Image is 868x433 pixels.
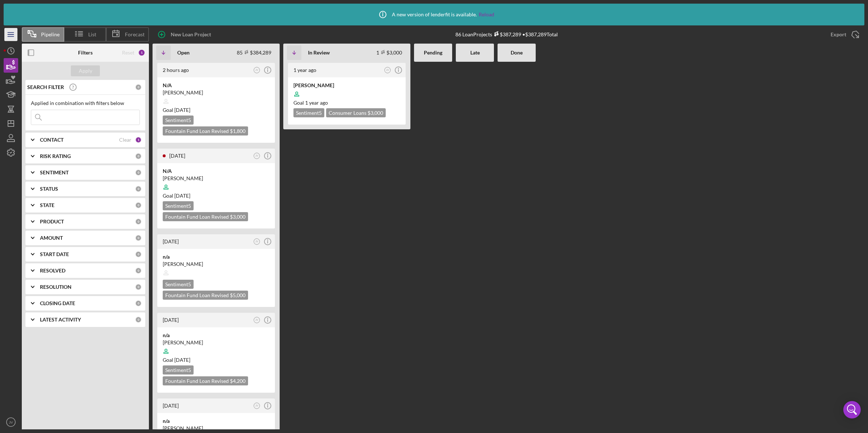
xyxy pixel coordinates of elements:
[71,65,100,76] button: Apply
[163,116,194,125] div: Sentiment 5
[40,219,64,224] b: PRODUCT
[293,108,324,117] div: Sentiment 5
[79,65,92,76] div: Apply
[163,253,269,260] div: n/a
[386,69,389,71] text: JV
[135,300,142,307] div: 0
[78,50,93,56] b: Filters
[255,404,258,407] text: JV
[163,260,269,268] div: [PERSON_NAME]
[163,291,248,300] div: Fountain Fund Loan Revised
[40,317,81,323] b: LATEST ACTIVITY
[135,84,142,90] div: 0
[156,233,276,308] a: [DATE]JVn/a[PERSON_NAME]Sentiment5Fountain Fund Loan Revised $5,000
[823,27,864,42] button: Export
[4,415,18,429] button: JV
[376,49,402,56] div: 1 $3,000
[40,235,63,241] b: AMOUNT
[163,425,269,432] div: [PERSON_NAME]
[163,417,269,425] div: n/a
[40,251,69,257] b: START DATE
[135,235,142,241] div: 0
[305,100,328,106] time: 08/09/2024
[163,175,269,182] div: [PERSON_NAME]
[163,126,248,135] div: Fountain Fund Loan Revised
[368,110,383,116] span: $3,000
[230,214,246,220] span: $3,000
[40,300,75,306] b: CLOSING DATE
[135,153,142,159] div: 0
[153,27,218,42] button: New Loan Project
[135,202,142,209] div: 0
[135,284,142,290] div: 0
[843,401,861,418] div: Open Intercom Messenger
[455,31,558,37] div: 86 Loan Projects • $387,289 Total
[252,237,262,247] button: JV
[156,62,276,144] a: 2 hours agoJVN/A[PERSON_NAME]Goal [DATE]Sentiment5Fountain Fund Loan Revised $1,800
[163,280,194,289] div: Sentiment 5
[135,267,142,274] div: 0
[255,319,258,321] text: JV
[119,137,131,143] div: Clear
[163,376,248,385] div: Fountain Fund Loan Revised
[470,50,480,56] b: Late
[163,317,179,323] time: 2025-08-05 02:36
[163,212,248,221] div: Fountain Fund Loan Revised
[479,12,494,17] a: Reload
[252,315,262,325] button: JV
[163,89,269,96] div: [PERSON_NAME]
[326,108,386,117] div: Consumer Loans
[174,193,190,199] time: 10/20/2025
[138,49,145,56] div: 1
[163,82,269,89] div: N/A
[230,378,246,384] span: $4,200
[252,401,262,411] button: JV
[293,100,328,106] span: Goal
[492,31,521,37] div: $387,289
[237,49,271,56] div: 85 $384,289
[135,137,142,143] div: 1
[27,84,64,90] b: SEARCH FILTER
[511,50,523,56] b: Done
[383,65,393,75] button: JV
[174,107,190,113] time: 10/24/2025
[177,50,190,56] b: Open
[135,251,142,258] div: 0
[163,357,190,363] span: Goal
[40,202,54,208] b: STATE
[122,50,134,56] div: Reset
[163,339,269,346] div: [PERSON_NAME]
[287,62,407,126] a: 1 year agoJV[PERSON_NAME]Goal 1 year agoSentiment5Consumer Loans $3,000
[163,402,179,409] time: 2025-08-01 13:19
[9,420,13,424] text: JV
[40,284,72,290] b: RESOLUTION
[255,69,258,71] text: JV
[40,153,71,159] b: RISK RATING
[163,193,190,199] span: Goal
[374,5,494,24] div: A new version of lenderfit is available.
[171,27,211,42] div: New Loan Project
[163,67,189,73] time: 2025-09-09 13:54
[40,186,58,192] b: STATUS
[135,169,142,176] div: 0
[252,151,262,161] button: JV
[230,128,246,134] span: $1,800
[163,365,194,375] div: Sentiment 5
[163,332,269,339] div: n/a
[41,32,60,37] span: Pipeline
[163,201,194,210] div: Sentiment 5
[293,82,400,89] div: [PERSON_NAME]
[230,292,246,298] span: $5,000
[831,27,846,42] div: Export
[163,107,190,113] span: Goal
[135,218,142,225] div: 0
[40,137,64,143] b: CONTACT
[156,312,276,394] a: [DATE]JVn/a[PERSON_NAME]Goal [DATE]Sentiment5Fountain Fund Loan Revised $4,200
[88,32,96,37] span: List
[252,65,262,75] button: JV
[135,186,142,192] div: 0
[163,167,269,175] div: N/A
[125,32,145,37] span: Forecast
[255,154,258,157] text: JV
[424,50,442,56] b: Pending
